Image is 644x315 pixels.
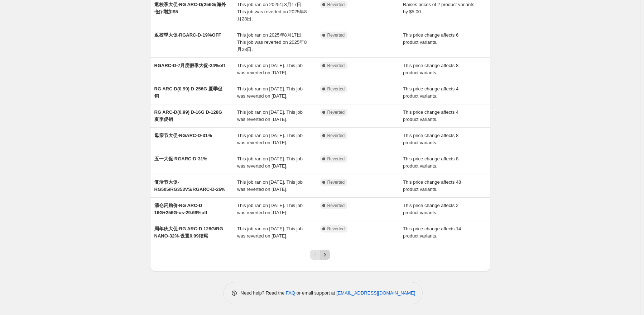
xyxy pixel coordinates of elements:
[237,109,303,122] span: This job ran on [DATE]. This job was reverted on [DATE].
[327,63,345,69] span: Reverted
[327,2,345,8] span: Reverted
[327,203,345,208] span: Reverted
[237,133,303,145] span: This job ran on [DATE]. This job was reverted on [DATE].
[154,2,226,14] span: 返校季大促-RG ARC-D(256G(海外仓))-增加$5
[320,250,330,260] button: Next
[154,133,212,138] span: 母亲节大促-RGARC-D-31%
[286,290,295,296] a: FAQ
[403,86,458,99] span: This price change affects 4 product variants.
[154,156,207,161] span: 五一大促-RGARC-D-31%
[327,156,345,162] span: Reverted
[154,109,222,122] span: RG ARC-D(0.99) D-16G D-128G夏季促销
[403,109,458,122] span: This price change affects 4 product variants.
[327,32,345,38] span: Reverted
[403,63,458,75] span: This price change affects 8 product variants.
[154,203,207,215] span: 清仓闪购价-RG ARC-D 16G+256G-us-29.69%off
[237,203,303,215] span: This job ran on [DATE]. This job was reverted on [DATE].
[237,2,307,22] span: This job ran on 2025年8月17日. This job was reverted on 2025年8月28日.
[154,179,226,192] span: 复活节大促-RG505/RG353VS/RGARC-D-26%
[154,226,223,239] span: 周年庆大促-RG ARC-D 128G/RG NANO-32%-设置0.99结尾
[403,2,474,14] span: Raises prices of 2 product variants by $5.00
[237,179,303,192] span: This job ran on [DATE]. This job was reverted on [DATE].
[237,86,303,99] span: This job ran on [DATE]. This job was reverted on [DATE].
[403,32,458,45] span: This price change affects 6 product variants.
[327,226,345,232] span: Reverted
[327,86,345,92] span: Reverted
[403,133,458,145] span: This price change affects 8 product variants.
[237,226,303,239] span: This job ran on [DATE]. This job was reverted on [DATE].
[237,156,303,169] span: This job ran on [DATE]. This job was reverted on [DATE].
[310,250,330,260] nav: Pagination
[327,179,345,185] span: Reverted
[237,32,307,52] span: This job ran on 2025年8月17日. This job was reverted on 2025年8月28日.
[154,32,221,38] span: 返校季大促-RGARC-D-19%OFF
[403,203,458,215] span: This price change affects 2 product variants.
[336,290,415,296] a: [EMAIL_ADDRESS][DOMAIN_NAME]
[403,156,458,169] span: This price change affects 8 product variants.
[237,63,303,75] span: This job ran on [DATE]. This job was reverted on [DATE].
[154,86,222,99] span: RG ARC-D(0.99) D-256G 夏季促销
[403,226,461,239] span: This price change affects 14 product variants.
[403,179,461,192] span: This price change affects 48 product variants.
[327,133,345,138] span: Reverted
[327,109,345,115] span: Reverted
[241,290,286,296] span: Need help? Read the
[295,290,336,296] span: or email support at
[154,63,225,68] span: RGARC-D-7月度假季大促-24%off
